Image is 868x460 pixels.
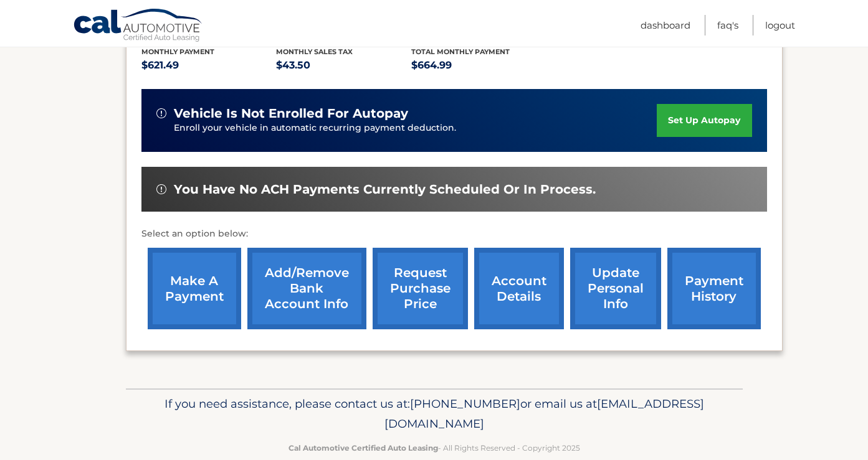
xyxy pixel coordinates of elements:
[156,108,166,118] img: alert-white.svg
[410,397,520,411] span: [PHONE_NUMBER]
[641,15,690,35] a: Dashboard
[247,248,366,329] a: Add/Remove bank account info
[717,15,738,35] a: FAQ's
[141,227,767,242] p: Select an option below:
[174,182,596,197] span: You have no ACH payments currently scheduled or in process.
[289,443,438,453] strong: Cal Automotive Certified Auto Leasing
[134,394,735,434] p: If you need assistance, please contact us at: or email us at
[73,8,204,44] a: Cal Automotive
[276,47,353,56] span: Monthly sales Tax
[411,47,510,56] span: Total Monthly Payment
[141,57,277,74] p: $621.49
[373,248,468,329] a: request purchase price
[667,248,761,329] a: payment history
[148,248,241,329] a: make a payment
[141,47,214,56] span: Monthly Payment
[134,441,735,454] p: - All Rights Reserved - Copyright 2025
[570,248,661,329] a: update personal info
[765,15,795,35] a: Logout
[174,121,657,135] p: Enroll your vehicle in automatic recurring payment deduction.
[384,397,704,431] span: [EMAIL_ADDRESS][DOMAIN_NAME]
[474,248,564,329] a: account details
[276,57,411,74] p: $43.50
[174,106,408,121] span: vehicle is not enrolled for autopay
[657,104,751,137] a: set up autopay
[411,57,546,74] p: $664.99
[156,184,166,194] img: alert-white.svg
